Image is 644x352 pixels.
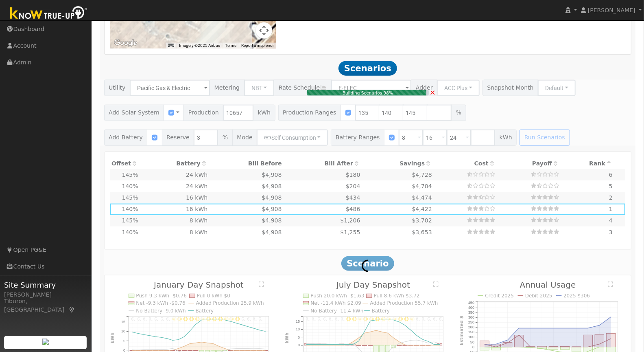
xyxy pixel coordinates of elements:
[307,90,429,97] div: Building Scenarios 98%
[588,7,635,13] span: [PERSON_NAME]
[168,43,174,48] button: Keyboard shortcuts
[225,43,236,48] a: Terms (opens in new tab)
[6,4,92,23] img: Know True-Up
[430,87,436,98] a: Cancel
[338,61,397,76] span: Scenarios
[4,297,87,314] div: Tiburon, [GEOGRAPHIC_DATA]
[68,306,76,313] a: Map
[179,43,220,48] span: Imagery ©2025 Airbus
[112,38,139,48] img: Google
[430,88,436,97] span: ×
[42,339,49,345] img: retrieve
[4,279,87,290] span: Site Summary
[4,290,87,299] div: [PERSON_NAME]
[256,22,272,39] button: Map camera controls
[241,43,274,48] a: Report a map error
[112,38,139,48] a: Open this area in Google Maps (opens a new window)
